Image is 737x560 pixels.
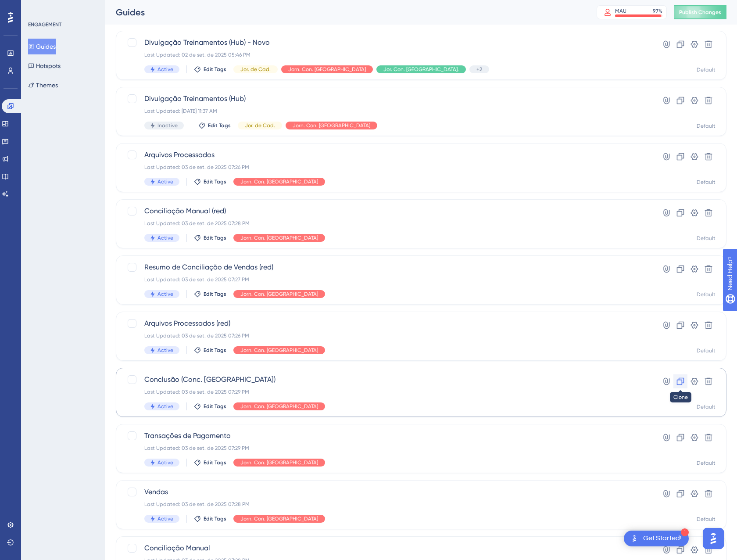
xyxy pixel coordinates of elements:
div: Last Updated: 02 de set. de 2025 05:46 PM [144,51,628,58]
div: Get Started! [643,534,682,543]
span: Jorn. Con. [GEOGRAPHIC_DATA] [240,291,318,298]
div: Last Updated: [DATE] 11:37 AM [144,108,628,115]
span: Edit Tags [204,403,226,410]
span: Active [157,403,173,410]
span: Arquivos Processados [144,150,628,160]
div: ENGAGEMENT [28,21,61,28]
span: Active [157,234,173,241]
button: Edit Tags [194,403,226,410]
div: Default [697,459,716,467]
iframe: UserGuiding AI Assistant Launcher [700,525,726,552]
div: Guides [116,6,575,18]
span: Edit Tags [208,122,231,129]
div: Default [697,66,716,73]
button: Edit Tags [194,347,226,354]
span: Jorn. Con. [GEOGRAPHIC_DATA] [240,459,318,466]
button: Edit Tags [194,291,226,298]
span: Jorn. Con. [GEOGRAPHIC_DATA] [240,403,318,410]
div: Last Updated: 03 de set. de 2025 07:28 PM [144,501,628,508]
div: 1 [681,528,689,536]
span: Active [157,347,173,354]
span: Edit Tags [204,347,226,354]
span: Vendas [144,487,628,497]
button: Edit Tags [194,234,226,241]
span: Jorn. Con. [GEOGRAPHIC_DATA] [240,515,318,522]
div: MAU [615,7,626,14]
span: Active [157,515,173,522]
span: Jor. de Cad. [240,66,271,73]
span: Publish Changes [679,9,721,16]
span: Inactive [157,122,178,129]
span: Jorn. Con. [GEOGRAPHIC_DATA] [240,234,318,241]
span: Active [157,66,173,73]
span: Edit Tags [204,291,226,298]
div: Default [697,235,716,242]
span: Conciliação Manual (red) [144,206,628,216]
span: Conclusão (Conc. [GEOGRAPHIC_DATA]) [144,374,628,385]
span: Active [157,178,173,185]
span: Active [157,459,173,466]
span: Edit Tags [204,66,226,73]
button: Edit Tags [194,515,226,522]
span: Jorn. Con. [GEOGRAPHIC_DATA] [293,122,370,129]
span: Divulgação Treinamentos (Hub) [144,93,628,104]
div: Last Updated: 03 de set. de 2025 07:26 PM [144,332,628,339]
span: Jor. Con. [GEOGRAPHIC_DATA]. [383,66,459,73]
span: Arquivos Processados (red) [144,318,628,329]
div: Last Updated: 03 de set. de 2025 07:27 PM [144,276,628,283]
div: Default [697,122,716,129]
div: Last Updated: 03 de set. de 2025 07:26 PM [144,164,628,171]
div: Last Updated: 03 de set. de 2025 07:28 PM [144,220,628,227]
span: Jorn. Con. [GEOGRAPHIC_DATA] [288,66,366,73]
span: Resumo de Conciliação de Vendas (red) [144,262,628,273]
img: launcher-image-alternative-text [629,533,640,544]
button: Publish Changes [674,5,726,19]
button: Themes [28,77,58,93]
span: Divulgação Treinamentos (Hub) - Novo [144,37,628,48]
span: Active [157,291,173,298]
button: Hotspots [28,58,61,74]
span: Edit Tags [204,515,226,522]
span: Jorn. Con. [GEOGRAPHIC_DATA] [240,178,318,185]
span: Jor. de Cad. [245,122,275,129]
span: Edit Tags [204,178,226,185]
span: Edit Tags [204,459,226,466]
button: Edit Tags [194,459,226,466]
button: Edit Tags [194,66,226,73]
div: 97 % [653,7,662,14]
div: Default [697,179,716,186]
div: Default [697,347,716,354]
button: Edit Tags [194,178,226,185]
span: +2 [476,66,482,73]
span: Jorn. Con. [GEOGRAPHIC_DATA] [240,347,318,354]
div: Default [697,403,716,410]
div: Open Get Started! checklist, remaining modules: 1 [624,531,689,546]
div: Last Updated: 03 de set. de 2025 07:29 PM [144,445,628,452]
button: Edit Tags [198,122,231,129]
span: Need Help? [21,2,55,13]
span: Conciliação Manual [144,543,628,553]
div: Default [697,516,716,523]
div: Default [697,291,716,298]
button: Guides [28,39,56,54]
span: Transações de Pagamento [144,431,628,441]
span: Edit Tags [204,234,226,241]
div: Last Updated: 03 de set. de 2025 07:29 PM [144,388,628,395]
